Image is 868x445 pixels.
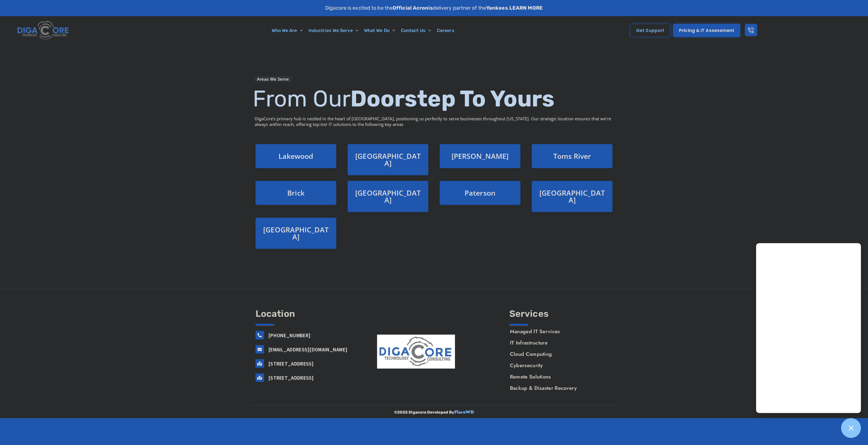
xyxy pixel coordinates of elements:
[454,409,474,415] a: FlareWD
[268,375,314,381] a: [STREET_ADDRESS]
[509,309,612,318] h4: Services
[355,188,421,205] a: [GEOGRAPHIC_DATA]
[355,151,421,168] a: [GEOGRAPHIC_DATA]
[504,371,612,382] a: Remote Solutions
[504,348,612,360] a: Cloud Computing
[269,24,306,37] a: Who We Are
[393,5,433,11] strong: Official Acronis
[268,360,314,367] a: [STREET_ADDRESS]
[504,326,612,394] nav: Menu
[377,335,455,369] img: digacore logo
[165,24,560,37] nav: Menu
[679,28,734,33] span: Pricing & IT Assessment
[504,326,612,337] a: Managed IT Services
[256,331,264,339] a: 732-646-5725
[256,345,264,354] a: support@digacore.com
[257,76,289,82] h1: Areas We Serve
[263,225,329,241] a: [GEOGRAPHIC_DATA]
[553,151,591,161] a: Toms River
[256,309,359,318] h4: Location
[268,332,310,339] a: [PHONE_NUMBER]
[256,373,264,382] a: 2917 Penn Forest Blvd, Roanoke, VA 24018
[253,408,615,417] p: ©2025 Digacore Developed By
[452,151,509,161] a: [PERSON_NAME]
[434,24,457,37] a: Careers
[278,151,314,161] a: Lakewood
[756,243,861,413] iframe: Chatgenie Messenger
[256,359,264,368] a: 160 airport road, Suite 201, Lakewood, NJ, 08701
[398,24,434,37] a: Contact Us
[268,346,347,353] a: [EMAIL_ADDRESS][DOMAIN_NAME]
[361,24,398,37] a: What We Do
[636,28,664,33] span: Get Support
[253,116,615,141] div: DigaCore’s primary hub is nestled in the heart of [GEOGRAPHIC_DATA], positioning us perfectly to ...
[325,4,543,12] p: Digacore is excited to be the delivery partner of the .
[253,87,615,110] h2: From Our
[539,188,605,205] a: [GEOGRAPHIC_DATA]
[504,360,612,371] a: Cybersecurity
[630,24,670,37] a: Get Support
[350,85,555,112] b: Doorstep To Yours
[306,24,361,37] a: Industries We Serve
[287,188,305,198] a: Brick
[16,19,71,42] img: Digacore logo 1
[509,5,543,11] a: LEARN MORE
[673,24,740,37] a: Pricing & IT Assessment
[504,337,612,348] a: IT Infrastructure
[465,188,495,198] a: Paterson
[504,382,612,394] a: Backup & Disaster Recovery
[486,5,508,11] strong: Yankees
